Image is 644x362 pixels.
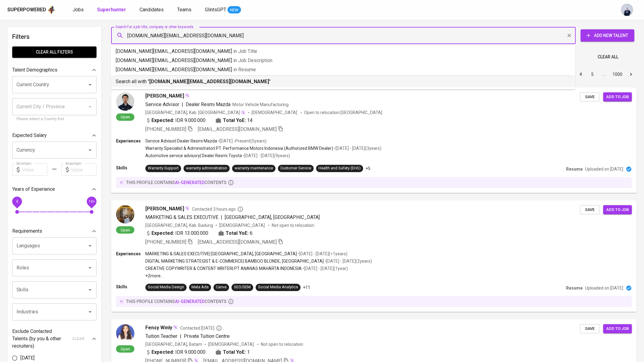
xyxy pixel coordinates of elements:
[116,66,570,73] p: [DOMAIN_NAME][EMAIL_ADDRESS][DOMAIN_NAME]
[140,6,165,14] a: Candidates
[580,205,599,215] button: Save
[12,186,55,193] p: Years of Experience
[297,251,347,257] p: • [DATE] - [DATE] ( <1 years )
[111,200,637,312] a: Open[PERSON_NAME]Contacted 3 hours agoMARKETING & SALES EXECUTIVE|[GEOGRAPHIC_DATA], [GEOGRAPHIC_...
[223,349,246,356] b: Total YoE:
[12,129,96,142] div: Expected Salary
[145,138,217,144] p: Service Advisor | Dealer Resmi Mazda
[16,199,18,204] span: 0
[12,66,57,74] p: Talent Demographics
[12,132,47,139] p: Expected Salary
[116,165,145,171] p: Skills
[145,265,302,271] p: CREATIVE COPYWRITER & CONTENT WRITER | PT ANANAS MAHARTA INDONESIA
[261,341,303,347] p: Not open to relocation
[626,69,636,79] button: Go to next page
[145,126,186,132] span: [PHONE_NUMBER]
[185,206,190,211] img: magic_wand.svg
[576,69,586,79] button: Go to page 4
[145,153,242,159] p: Automotive service advisory | Dealer Resmi Toyota
[580,92,599,102] button: Save
[175,299,205,304] span: AI-generated
[226,230,249,237] b: Total YoE:
[234,284,251,290] div: SEO/SEM
[366,165,370,172] p: +5
[603,92,632,102] button: Add to job
[148,284,184,290] div: Social Media Design
[12,64,96,76] div: Talent Demographics
[149,79,269,84] b: [DOMAIN_NAME][EMAIL_ADDRESS][DOMAIN_NAME]
[145,222,213,228] div: [GEOGRAPHIC_DATA], Kab. Badung
[606,206,629,213] span: Add to job
[116,57,570,64] p: [DOMAIN_NAME][EMAIL_ADDRESS][DOMAIN_NAME]
[12,328,68,350] p: Exclude Contacted Talents (by you & other recruiters)
[86,286,94,294] button: Open
[529,69,637,79] nav: pagination navigation
[565,31,573,40] button: Clear
[73,6,85,14] a: Jobs
[145,214,218,220] span: MARKETING & SALES EXECUTIVE
[111,87,637,193] a: Open[PERSON_NAME]Service Advisor|Dealer Resmi MazdaMotor Vehicle Manufacturing[GEOGRAPHIC_DATA], ...
[71,164,96,176] input: Value
[198,126,277,132] span: [EMAIL_ADDRESS][DOMAIN_NAME]
[116,251,145,257] p: Experiences
[303,284,310,290] p: +11
[247,349,250,356] span: 1
[250,230,253,237] span: 6
[208,341,255,347] span: [DEMOGRAPHIC_DATA]
[116,205,134,223] img: f1326a3b2421b8c5d120acaf1541938f.jpg
[145,333,177,339] span: Tuition Teacher
[333,145,381,151] p: • [DATE] - [DATE] ( 3 years )
[140,7,164,13] span: Candidates
[223,117,246,124] b: Total YoE:
[606,325,629,332] span: Add to job
[272,222,314,228] p: Not open to relocation
[258,284,298,290] div: Social Media Analytics
[180,325,222,331] span: Contacted [DATE]
[233,57,272,63] span: in Job Description
[145,205,184,212] span: [PERSON_NAME]
[216,325,222,331] svg: By Batam recruiter
[219,222,266,228] span: [DEMOGRAPHIC_DATA]
[205,6,241,14] a: GlintsGPT NEW
[86,80,94,89] button: Open
[585,32,629,39] span: Add New Talent
[118,227,133,233] span: Open
[12,227,42,235] p: Requirements
[145,102,179,107] span: Service Advisor
[126,179,227,186] p: this profile contains contents
[185,93,190,98] img: magic_wand.svg
[116,78,570,85] p: Search all with " "
[598,53,618,61] span: Clear All
[173,325,178,330] img: magic_wand.svg
[97,7,126,13] b: Superhunter
[227,7,241,13] span: NEW
[145,251,297,257] p: MARKETING & SALES EXECUTIVE | [GEOGRAPHIC_DATA], [GEOGRAPHIC_DATA]
[22,164,47,176] input: Value
[86,146,94,154] button: Open
[184,333,230,339] span: Private Tuition Centre
[145,258,324,264] p: DIGITAL MARKETING STRATEGIST & E-COMMERCE | BAMBOO BLONDE, [GEOGRAPHIC_DATA]
[237,206,243,212] svg: By Batam recruiter
[225,214,320,220] span: [GEOGRAPHIC_DATA], [GEOGRAPHIC_DATA]
[182,101,183,108] span: |
[603,324,632,334] button: Add to job
[191,284,209,290] div: Meta Ads
[280,165,311,171] div: Customer Service
[221,214,222,221] span: |
[16,116,92,122] p: Please select a Country first
[145,324,172,331] span: Fensy Winly
[186,165,227,171] div: warranty administration
[304,109,382,116] p: Open to relocation : [GEOGRAPHIC_DATA]
[585,285,623,291] p: Uploaded on [DATE]
[145,109,246,116] div: [GEOGRAPHIC_DATA], Kab. [GEOGRAPHIC_DATA]
[7,5,56,14] a: Superpoweredapp logo
[198,239,277,245] span: [EMAIL_ADDRESS][DOMAIN_NAME]
[588,69,597,79] button: Go to page 5
[177,7,191,13] span: Teams
[585,166,623,172] p: Uploaded on [DATE]
[12,46,96,58] button: Clear All filters
[606,94,629,101] span: Add to job
[145,92,184,100] span: [PERSON_NAME]
[126,298,227,305] p: this profile contains contents
[233,48,257,54] span: in Job Title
